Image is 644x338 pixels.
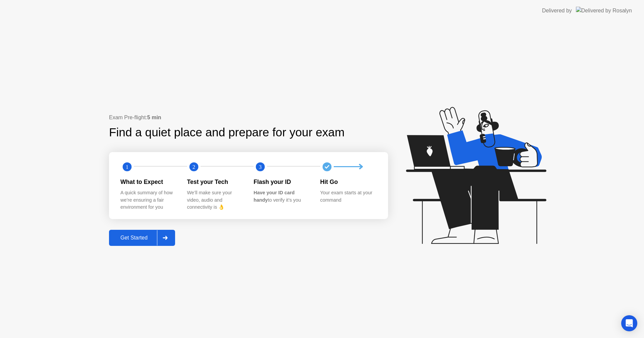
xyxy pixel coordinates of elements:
div: Delivered by [542,7,572,15]
div: Test your Tech [187,178,243,186]
b: 5 min [147,115,161,120]
button: Get Started [109,230,175,246]
div: Your exam starts at your command [320,189,376,204]
text: 1 [126,163,128,170]
div: Flash your ID [254,178,310,186]
img: Delivered by Rosalyn [576,7,632,14]
div: What to Expect [120,178,176,186]
div: We’ll make sure your video, audio and connectivity is 👌 [187,189,243,211]
div: Exam Pre-flight: [109,114,388,122]
div: A quick summary of how we’re ensuring a fair environment for you [120,189,176,211]
text: 3 [259,163,262,170]
div: Hit Go [320,178,376,186]
div: Find a quiet place and prepare for your exam [109,124,345,141]
div: Open Intercom Messenger [621,315,637,331]
b: Have your ID card handy [254,190,294,203]
div: Get Started [111,235,157,241]
text: 2 [192,163,195,170]
div: to verify it’s you [254,189,310,204]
